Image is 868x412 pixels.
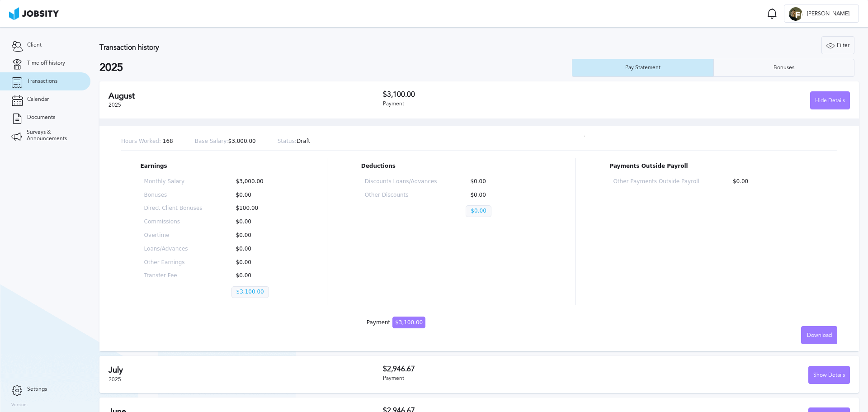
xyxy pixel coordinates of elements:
[11,403,28,408] label: Version:
[383,90,617,99] h3: $3,100.00
[822,37,854,55] div: Filter
[27,60,65,66] span: Time off history
[383,375,617,382] div: Payment
[108,91,383,101] h2: August
[99,62,572,74] h2: 2025
[365,192,437,199] p: Other Discounts
[121,138,161,144] span: Hours Worked:
[361,163,542,170] p: Deductions
[801,326,837,344] button: Download
[231,232,290,239] p: $0.00
[383,101,617,107] div: Payment
[121,138,173,145] p: 168
[728,179,814,185] p: $0.00
[231,260,290,266] p: $0.00
[807,332,832,339] span: Download
[231,179,290,185] p: $3,000.00
[27,386,47,393] span: Settings
[141,163,293,170] p: Earnings
[789,7,802,21] div: D
[713,59,855,77] button: Bonuses
[108,102,121,108] span: 2025
[383,365,617,373] h3: $2,946.67
[27,42,42,48] span: Client
[572,59,713,77] button: Pay Statement
[231,286,269,298] p: $3,100.00
[613,179,699,185] p: Other Payments Outside Payroll
[769,65,799,71] div: Bonuses
[466,192,538,199] p: $0.00
[231,273,290,279] p: $0.00
[144,246,203,252] p: Loans/Advances
[144,232,203,239] p: Overtime
[144,260,203,266] p: Other Earnings
[809,366,849,384] div: Show Details
[144,179,203,185] p: Monthly Salary
[808,366,850,384] button: Show Details
[231,192,290,199] p: $0.00
[195,138,256,145] p: $3,000.00
[144,273,203,279] p: Transfer Fee
[231,246,290,252] p: $0.00
[466,179,538,185] p: $0.00
[278,138,297,144] span: Status:
[367,320,425,326] div: Payment
[9,7,59,20] img: ab4bad089aa723f57921c736e9817d99.png
[27,129,79,142] span: Surveys & Announcements
[278,138,311,145] p: Draft
[810,91,850,109] button: Hide Details
[802,11,854,17] span: [PERSON_NAME]
[144,192,203,199] p: Bonuses
[144,205,203,212] p: Direct Client Bonuses
[821,36,854,54] button: Filter
[108,376,121,383] span: 2025
[609,163,818,170] p: Payments Outside Payroll
[392,317,425,328] span: $3,100.00
[108,365,383,375] h2: July
[231,219,290,225] p: $0.00
[99,43,513,52] h3: Transaction history
[27,78,57,85] span: Transactions
[231,205,290,212] p: $100.00
[195,138,228,144] span: Base Salary:
[365,179,437,185] p: Discounts Loans/Advances
[784,5,859,23] button: D[PERSON_NAME]
[27,114,55,121] span: Documents
[466,205,491,217] p: $0.00
[144,219,203,225] p: Commissions
[621,65,665,71] div: Pay Statement
[27,96,49,103] span: Calendar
